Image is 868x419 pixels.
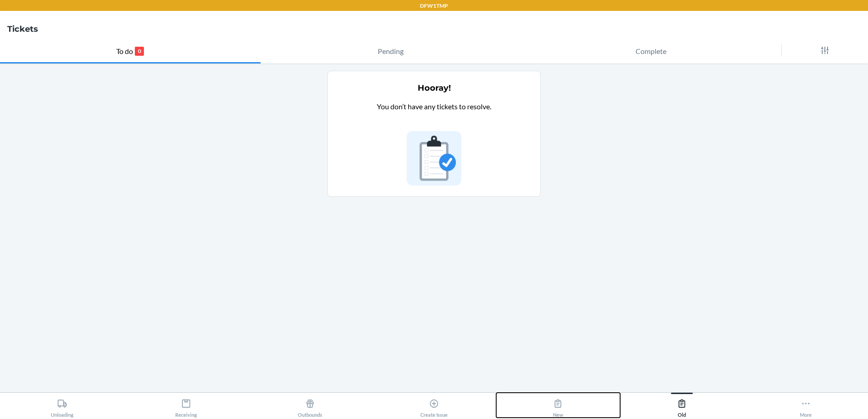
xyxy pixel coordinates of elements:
p: DFW1TMP [420,2,448,10]
p: 0 [135,47,144,56]
h3: Hooray! [418,82,451,94]
button: Complete [521,40,781,63]
div: Unloading [51,395,74,418]
div: Receiving [175,395,197,418]
button: Old [620,393,744,418]
h4: Tickets [7,23,38,35]
button: Pending [261,40,521,63]
div: Outbounds [298,395,322,418]
button: More [744,393,868,418]
div: New [553,395,563,418]
button: Create Issue [372,393,496,418]
p: You don’t have any tickets to resolve. [377,101,491,124]
p: Pending [378,46,404,57]
img: SP3nY3eSWwAAAABJRU5ErkJggg== [407,131,461,185]
button: Outbounds [248,393,372,418]
button: Receiving [124,393,248,418]
div: More [800,395,812,418]
button: New [496,393,620,418]
p: Complete [636,46,666,57]
p: To do [116,46,133,57]
div: Old [677,395,687,418]
div: Create Issue [420,395,448,418]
